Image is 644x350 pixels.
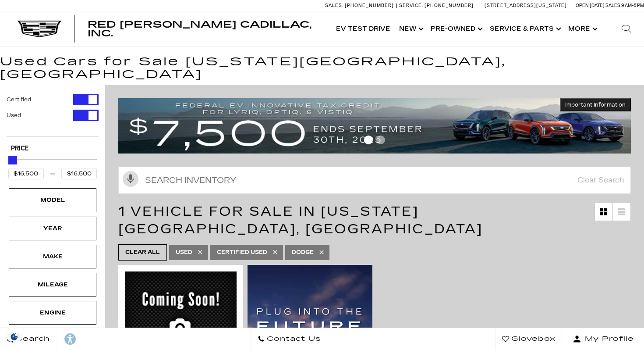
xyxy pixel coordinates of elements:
[123,171,138,187] svg: Click to toggle on voice search
[217,247,267,258] span: Certified Used
[176,247,192,258] span: Used
[9,245,96,268] div: MakeMake
[9,188,96,212] div: ModelModel
[4,332,25,341] img: Opt-Out Icon
[376,136,385,144] span: Go to slide 2
[563,328,644,350] button: Open user profile menu
[265,333,321,345] span: Contact Us
[485,11,564,46] a: Service & Parts
[576,3,605,8] span: Open [DATE]
[605,3,621,8] span: Sales:
[11,145,94,153] h5: Price
[332,11,395,46] a: EV Test Drive
[31,280,74,289] div: Mileage
[565,101,626,108] span: Important Information
[621,3,644,8] span: 9 AM-6 PM
[61,168,97,179] input: Maximum
[426,11,485,46] a: Pre-Owned
[31,224,74,233] div: Year
[118,204,483,237] span: 1 Vehicle for Sale in [US_STATE][GEOGRAPHIC_DATA], [GEOGRAPHIC_DATA]
[118,167,631,194] input: Search Inventory
[396,3,476,8] a: Service: [PHONE_NUMBER]
[8,156,17,164] div: Maximum Price
[8,168,44,179] input: Minimum
[18,21,61,37] img: Cadillac Dark Logo with Cadillac White Text
[7,95,31,104] label: Certified
[325,3,396,8] a: Sales: [PHONE_NUMBER]
[88,19,311,39] span: Red [PERSON_NAME] Cadillac, Inc.
[9,217,96,240] div: YearYear
[292,247,314,258] span: Dodge
[9,273,96,296] div: MileageMileage
[31,308,74,318] div: Engine
[560,98,631,111] button: Important Information
[325,3,343,8] span: Sales:
[509,333,556,345] span: Glovebox
[399,3,423,8] span: Service:
[7,94,99,136] div: Filter by Vehicle Type
[485,3,567,8] a: [STREET_ADDRESS][US_STATE]
[395,11,426,46] a: New
[31,252,74,261] div: Make
[9,301,96,325] div: EngineEngine
[7,111,21,120] label: Used
[118,98,631,153] img: vrp-tax-ending-august-version
[14,333,50,345] span: Search
[125,247,160,258] span: Clear All
[251,328,328,350] a: Contact Us
[31,195,74,205] div: Model
[345,3,394,8] span: [PHONE_NUMBER]
[88,20,323,38] a: Red [PERSON_NAME] Cadillac, Inc.
[564,11,600,46] button: More
[364,136,373,144] span: Go to slide 1
[4,332,25,341] section: Click to Open Cookie Consent Modal
[8,153,97,179] div: Price
[581,333,634,345] span: My Profile
[425,3,474,8] span: [PHONE_NUMBER]
[495,328,563,350] a: Glovebox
